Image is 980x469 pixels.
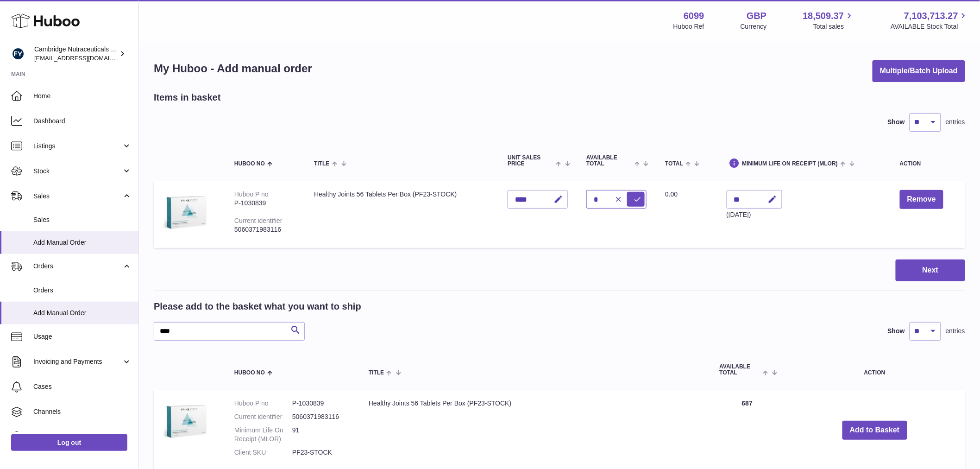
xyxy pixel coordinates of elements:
span: Total sales [813,22,854,31]
span: Orders [33,262,122,271]
span: AVAILABLE Stock Total [891,22,969,31]
span: Total [665,161,683,167]
span: Listings [33,142,122,151]
span: Stock [33,167,122,176]
span: Minimum Life On Receipt (MLOR) [742,161,838,167]
h2: Items in basket [154,91,221,104]
span: Title [369,370,384,376]
h2: Please add to the basket what you want to ship [154,300,361,313]
dt: Huboo P no [234,399,292,408]
span: Usage [33,332,132,341]
span: Sales [33,215,132,224]
span: entries [946,118,965,127]
strong: 6099 [684,10,704,22]
div: 5060371983116 [234,225,295,234]
span: Home [33,92,132,101]
div: Cambridge Nutraceuticals Ltd [34,45,118,63]
span: Orders [33,286,132,295]
span: entries [946,327,965,336]
dd: PF23-STOCK [292,448,350,457]
button: Remove [900,190,943,209]
img: huboo@camnutra.com [11,47,25,61]
button: Add to Basket [842,421,907,440]
span: 18,509.37 [803,10,844,22]
dd: 5060371983116 [292,412,350,421]
a: Log out [11,434,127,451]
div: Action [900,161,956,167]
dd: P-1030839 [292,399,350,408]
span: Invoicing and Payments [33,357,122,366]
label: Show [888,118,905,127]
img: Healthy Joints 56 Tablets Per Box (PF23-STOCK) [163,190,209,236]
a: 18,509.37 Total sales [803,10,854,31]
span: Channels [33,407,132,416]
span: Add Manual Order [33,309,132,317]
dt: Client SKU [234,448,292,457]
td: Healthy Joints 56 Tablets Per Box (PF23-STOCK) [305,181,498,248]
span: Huboo no [234,161,265,167]
div: Current identifier [234,217,283,224]
button: Multiple/Batch Upload [873,60,965,82]
button: Next [896,260,965,281]
span: 0.00 [665,190,678,198]
div: ([DATE]) [727,210,782,219]
span: Unit Sales Price [508,155,553,167]
span: Cases [33,382,132,391]
span: Sales [33,192,122,201]
dt: Current identifier [234,412,292,421]
span: [EMAIL_ADDRESS][DOMAIN_NAME] [34,54,136,62]
span: Dashboard [33,117,132,126]
a: 7,103,713.27 AVAILABLE Stock Total [891,10,969,31]
div: Huboo Ref [673,22,704,31]
dt: Minimum Life On Receipt (MLOR) [234,426,292,444]
span: Title [314,161,329,167]
div: Currency [741,22,767,31]
th: Action [785,355,965,385]
div: P-1030839 [234,199,295,208]
span: 7,103,713.27 [904,10,958,22]
span: AVAILABLE Total [586,155,632,167]
span: Add Manual Order [33,238,132,247]
img: Healthy Joints 56 Tablets Per Box (PF23-STOCK) [163,399,209,445]
span: AVAILABLE Total [720,364,761,376]
label: Show [888,327,905,336]
strong: GBP [747,10,766,22]
span: Huboo no [234,370,265,376]
div: Huboo P no [234,190,269,198]
dd: 91 [292,426,350,444]
h1: My Huboo - Add manual order [154,61,312,76]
